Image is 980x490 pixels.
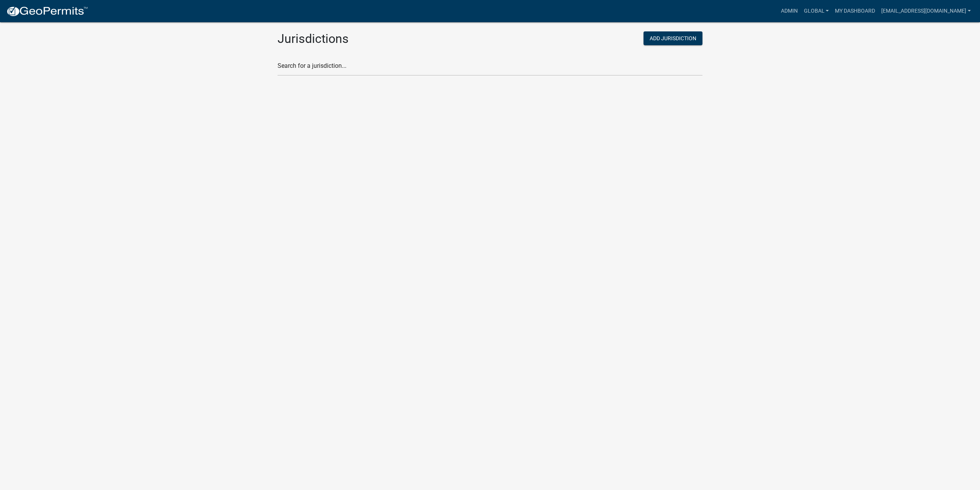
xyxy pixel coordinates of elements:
[278,31,484,46] h2: Jurisdictions
[832,4,878,18] a: My Dashboard
[878,4,974,18] a: [EMAIL_ADDRESS][DOMAIN_NAME]
[644,31,702,45] button: Add Jurisdiction
[801,4,832,18] a: Global
[778,4,801,18] a: Admin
